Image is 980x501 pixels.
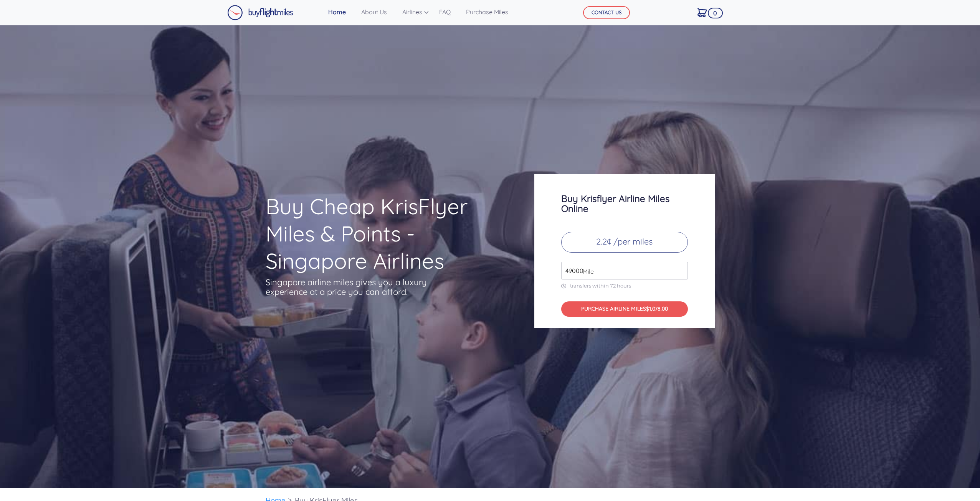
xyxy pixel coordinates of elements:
a: FAQ [436,4,454,20]
a: 0 [694,4,710,20]
a: Home [325,4,349,20]
a: Buy Flight Miles Logo [227,3,293,22]
p: Singapore airline miles gives you a luxury experience at a price you can afford. [266,278,438,297]
span: 0 [708,8,723,18]
a: Airlines [399,4,427,20]
h1: Buy Cheap KrisFlyer Miles & Points - Singapore Airlines [266,193,504,274]
p: transfers within 72 hours [561,283,688,289]
p: 2.2¢ /per miles [561,232,688,253]
img: Cart [697,8,707,17]
span: $1,078.00 [646,305,668,312]
a: About Us [358,4,390,20]
h3: Buy Krisflyer Airline Miles Online [561,193,688,213]
a: Purchase Miles [463,4,511,20]
button: CONTACT US [583,6,630,19]
span: Mile [579,267,594,276]
button: PURCHASE AIRLINE MILES$1,078.00 [561,301,688,317]
img: Buy Flight Miles Logo [227,5,293,20]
